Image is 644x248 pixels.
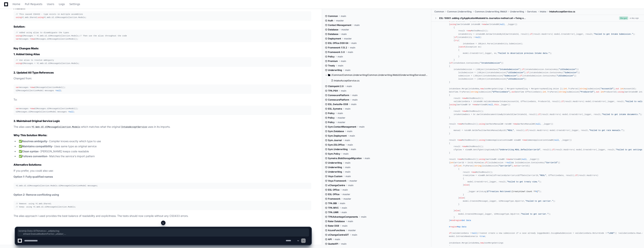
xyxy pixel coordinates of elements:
[354,24,360,27] span: main
[328,46,347,49] span: Framework 1.13.2
[561,100,563,103] span: if
[16,206,76,208] span: // Keep: using YC.Web.UI.UIMessageCollection.Models;
[500,23,505,26] span: null
[47,3,54,5] span: Users
[342,193,350,196] span: master
[19,229,308,235] span: loremip Dolo<SITAmetco> _adipIscing; elitsed DoeiusModtemPorinci _utlabor; [EtdoLoremagnaa] enima...
[602,113,640,116] span: "Failed to get intake documents."
[618,91,624,93] span: using
[601,88,613,90] span: "AccountId"
[536,190,537,193] span: 0
[16,86,309,92] div: messages = UIMessageCollectionModel(); UIMessageCollectionModel messages = ;
[458,165,462,167] span: int
[527,71,529,74] span: if
[503,75,517,77] span: "Submission"
[328,85,344,88] span: Claimpoint 2.0
[16,13,83,15] span: // This caused CS0433 - type exists in multiple assemblies
[22,150,39,153] strong: Clean syntax
[341,33,347,36] span: main
[22,140,47,143] strong: Resolves ambiguity
[483,23,486,26] span: new
[514,165,517,167] span: out
[348,51,353,54] span: main
[16,31,309,41] div: UIMessages = YC.Web.UI.UIMessageCollection.Models; messages = UIMessages.UIMessageCollectionModel();
[472,171,475,173] span: new
[14,134,47,137] strong: Why This Solution Works:
[463,97,466,99] span: new
[342,211,347,214] span: main
[14,119,60,122] strong: 3. Maintained Original Service Logic
[476,36,480,38] span: null
[328,211,339,214] span: TPA.UMR
[365,157,370,160] span: main
[31,86,34,89] span: new
[527,10,537,13] span: Services
[351,42,357,45] span: main
[328,112,335,115] span: Policy
[328,98,349,101] span: ConnexurePlatform
[351,103,356,106] span: main
[564,88,567,90] span: int
[338,55,343,58] span: main
[328,175,342,178] span: Voya Custom
[463,110,466,112] span: new
[345,166,350,169] span: main
[559,68,576,71] span: "LOISubmission"
[540,10,546,13] span: Intake
[507,181,539,183] span: "Failed to get treaty view."
[487,190,539,193] span: $"Treaties Retrieved: "
[31,126,81,129] code: YC.Web.UI.UIMessageCollection.Models
[328,64,335,67] span: Treaty
[345,69,350,72] span: main
[459,46,465,48] span: catch
[328,69,342,72] span: Underwriting
[347,85,352,88] span: main
[345,175,351,178] span: main
[352,98,358,101] span: main
[328,170,342,173] span: Underwriting
[328,134,347,137] span: Sym.Deployment
[575,174,577,177] span: if
[16,32,69,34] span: // Added using alias to disambiguate the types
[525,129,528,132] span: if
[330,78,426,83] button: IntakeAcceptService.cs
[479,139,485,141] span: using
[325,72,429,78] button: /Common/Common.Underwriting/Common.Underwriting.WebUI/Underwriting/Services/Intake
[352,94,358,97] span: main
[619,16,628,20] span: Merged
[455,39,458,42] span: try
[458,139,462,141] span: new
[344,37,352,40] span: master
[22,155,47,158] strong: Follows convention
[580,91,594,93] span: "ProducerId"
[328,161,342,164] span: Underwriting
[507,158,510,160] span: new
[328,19,333,22] span: Auth
[328,206,339,209] span: TPA.MVC
[328,73,330,77] svg: Directory
[348,220,353,223] span: main
[16,107,309,113] div: messages = UIMessages.UIMessageCollectionModel(); UIMessages.UIMessageCollectionModel messages = ;
[342,206,347,209] span: main
[328,188,339,191] span: ESL Office
[59,3,65,5] span: Logs
[345,161,350,164] span: main
[16,16,22,19] span: using
[16,13,309,19] div: YC.Web.Shared; YC.Web.UI.UIMessageCollection.Models;
[549,10,575,13] span: IntakeAcceptService.cs
[361,215,366,218] span: main
[14,214,311,218] p: The alias approach I used provides the best balance of readability and explicitness. The tests sh...
[328,94,349,97] span: ConnexurePlatform
[616,88,619,90] span: out
[479,123,485,125] span: using
[328,55,335,58] span: Policy
[341,60,346,63] span: main
[328,202,337,205] span: TPA.BBI
[474,165,481,167] span: string
[341,15,346,18] span: main
[488,104,493,106] span: null
[507,78,524,80] span: "LOISubmission"
[328,184,345,187] span: xChangeCentre
[14,163,42,166] strong: Alternative Solutions:
[338,64,343,67] span: main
